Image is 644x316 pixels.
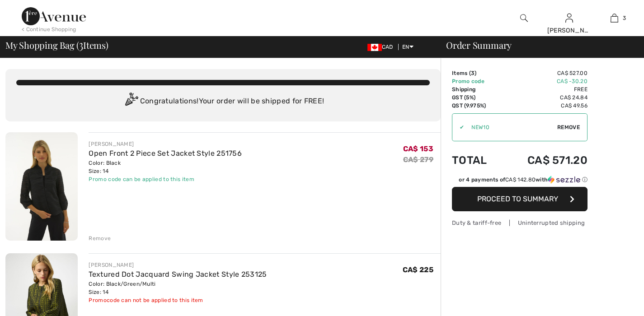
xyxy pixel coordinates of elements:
span: CA$ 225 [403,265,433,274]
td: Total [452,145,502,176]
span: CA$ 142.80 [505,177,536,183]
a: 3 [592,13,636,23]
span: 3 [79,38,83,50]
span: Proceed to Summary [477,195,558,203]
td: CA$ 49.56 [502,102,588,110]
span: EN [402,44,414,50]
td: Promo code [452,77,502,85]
div: or 4 payments of with [459,176,588,184]
span: 3 [471,70,475,76]
td: CA$ 571.20 [502,145,588,176]
td: Free [502,85,588,93]
img: Sezzle [548,176,580,184]
img: Congratulation2.svg [122,93,140,111]
div: Promo code can be applied to this item [89,175,242,183]
span: CA$ 153 [403,144,433,153]
a: Textured Dot Jacquard Swing Jacket Style 253125 [89,270,267,279]
span: My Shopping Bag ( Items) [5,41,108,50]
div: Congratulations! Your order will be shipped for FREE! [16,93,430,111]
td: Items ( ) [452,69,502,77]
div: Color: Black Size: 14 [89,159,242,175]
a: Sign In [565,14,573,22]
div: or 4 payments ofCA$ 142.80withSezzle Click to learn more about Sezzle [452,176,588,187]
div: Order Summary [435,41,639,50]
div: Color: Black/Green/Multi Size: 14 [89,280,267,296]
input: Promo code [464,114,557,141]
a: Open Front 2 Piece Set Jacket Style 251756 [89,149,242,158]
div: [PERSON_NAME] [89,261,267,269]
td: Shipping [452,85,502,93]
div: [PERSON_NAME] [89,140,242,148]
img: Canadian Dollar [367,44,382,51]
div: < Continue Shopping [22,25,76,33]
div: ✔ [452,123,464,131]
span: CAD [367,44,397,50]
div: Remove [89,234,111,242]
td: CA$ -30.20 [502,77,588,85]
img: search the website [520,13,528,23]
img: 1ère Avenue [22,7,86,25]
span: Remove [557,123,580,131]
div: Promocode can not be applied to this item [89,296,267,304]
img: My Info [565,13,573,23]
td: CA$ 24.84 [502,93,588,102]
button: Proceed to Summary [452,187,588,211]
span: 3 [623,14,626,22]
s: CA$ 279 [403,155,433,164]
div: Duty & tariff-free | Uninterrupted shipping [452,218,588,227]
td: GST (5%) [452,93,502,102]
img: My Bag [611,13,618,23]
img: Open Front 2 Piece Set Jacket Style 251756 [5,132,78,241]
td: QST (9.975%) [452,102,502,110]
td: CA$ 527.00 [502,69,588,77]
div: [PERSON_NAME] [547,26,592,35]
